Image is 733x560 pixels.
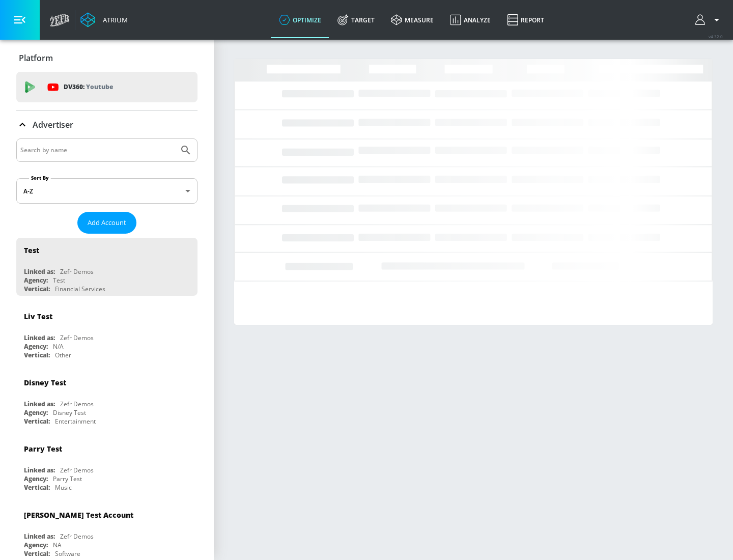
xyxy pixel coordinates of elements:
[55,285,105,293] div: Financial Services
[24,245,39,255] div: Test
[55,483,72,492] div: Music
[24,466,55,474] div: Linked as:
[88,217,126,229] span: Add Account
[24,417,50,426] div: Vertical:
[19,52,53,64] p: Platform
[60,532,94,541] div: Zefr Demos
[442,2,499,38] a: Analyze
[24,267,55,276] div: Linked as:
[53,408,86,417] div: Disney Test
[24,483,50,492] div: Vertical:
[16,238,198,296] div: TestLinked as:Zefr DemosAgency:TestVertical:Financial Services
[16,110,198,139] div: Advertiser
[24,541,48,549] div: Agency:
[55,351,71,359] div: Other
[60,333,94,342] div: Zefr Demos
[24,408,48,417] div: Agency:
[20,144,175,157] input: Search by name
[60,400,94,408] div: Zefr Demos
[24,342,48,351] div: Agency:
[271,2,329,38] a: optimize
[24,333,55,342] div: Linked as:
[24,378,66,387] div: Disney Test
[53,276,65,285] div: Test
[24,549,50,558] div: Vertical:
[24,351,50,359] div: Vertical:
[33,119,73,130] p: Advertiser
[24,400,55,408] div: Linked as:
[24,276,48,285] div: Agency:
[53,342,64,351] div: N/A
[499,2,552,38] a: Report
[64,81,113,93] p: DV360:
[383,2,442,38] a: measure
[24,510,133,520] div: [PERSON_NAME] Test Account
[53,541,62,549] div: NA
[60,466,94,474] div: Zefr Demos
[16,44,198,72] div: Platform
[16,436,198,494] div: Parry TestLinked as:Zefr DemosAgency:Parry TestVertical:Music
[29,175,51,181] label: Sort By
[709,34,723,39] span: v 4.32.0
[24,285,50,293] div: Vertical:
[53,474,82,483] div: Parry Test
[86,81,113,92] p: Youtube
[16,304,198,362] div: Liv TestLinked as:Zefr DemosAgency:N/AVertical:Other
[60,267,94,276] div: Zefr Demos
[24,532,55,541] div: Linked as:
[24,312,52,321] div: Liv Test
[55,549,80,558] div: Software
[55,417,96,426] div: Entertainment
[16,370,198,428] div: Disney TestLinked as:Zefr DemosAgency:Disney TestVertical:Entertainment
[16,72,198,102] div: DV360: Youtube
[16,178,198,204] div: A-Z
[329,2,383,38] a: Target
[80,12,128,27] a: Atrium
[77,212,136,234] button: Add Account
[99,15,128,24] div: Atrium
[24,474,48,483] div: Agency:
[24,444,62,454] div: Parry Test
